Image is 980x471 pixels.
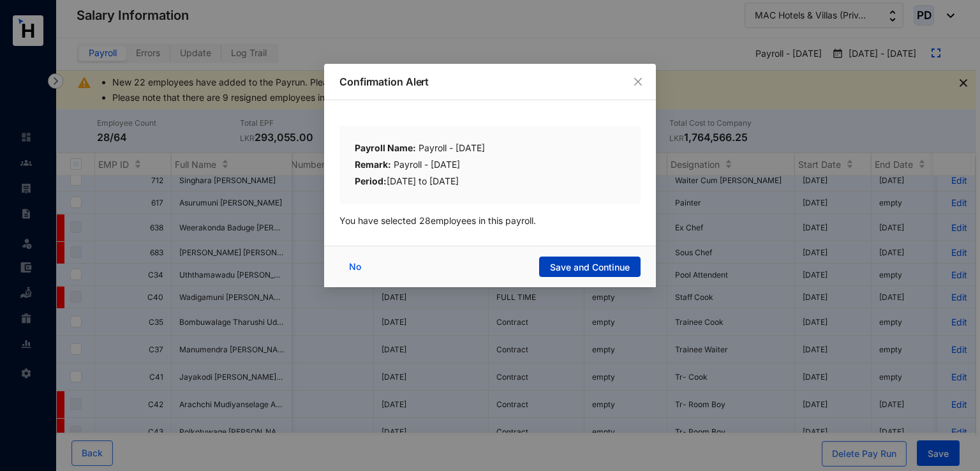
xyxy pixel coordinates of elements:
div: [DATE] to [DATE] [355,174,625,188]
button: No [339,257,374,277]
b: Period: [355,176,387,186]
button: Close [631,75,645,89]
b: Payroll Name: [355,142,416,153]
span: close [633,77,643,87]
div: Payroll - [DATE] [355,158,625,174]
button: Save and Continue [539,257,641,277]
div: Payroll - [DATE] [355,141,625,158]
p: Confirmation Alert [339,74,641,89]
b: Remark: [355,159,391,170]
span: No [349,260,361,274]
span: You have selected 28 employees in this payroll. [339,215,536,226]
span: Save and Continue [550,261,630,274]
